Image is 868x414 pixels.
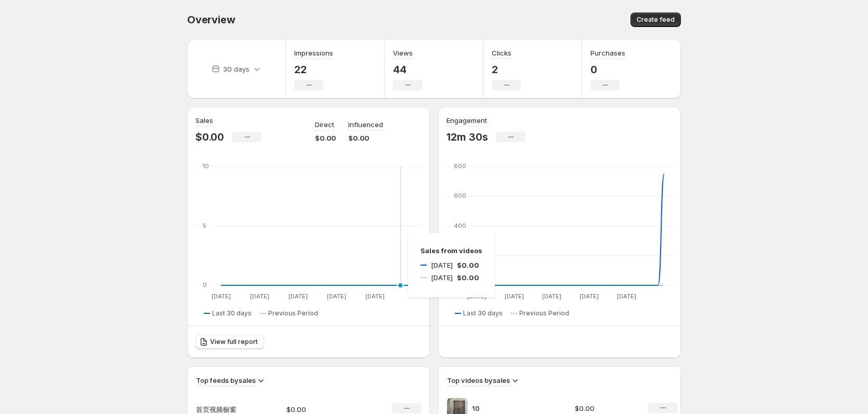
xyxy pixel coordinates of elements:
p: $0.00 [195,131,224,143]
span: Previous Period [519,309,569,318]
span: Overview [187,13,235,26]
h3: Views [393,48,413,58]
span: Last 30 days [212,309,252,318]
h3: Purchases [590,48,625,58]
span: Create feed [637,16,675,24]
text: 200 [454,252,466,259]
span: Previous Period [268,309,318,318]
h3: Engagement [446,115,487,126]
span: View full report [210,338,258,346]
a: View full report [195,335,264,349]
button: Create feed [630,12,681,27]
h3: Sales [195,115,213,126]
text: 0 [454,281,458,288]
p: 12m 30s [446,131,488,143]
text: 5 [203,222,206,229]
h3: Top feeds by sales [196,375,256,385]
p: 44 [393,63,422,76]
p: 30 days [223,64,249,74]
text: [DATE] [580,293,599,300]
h3: Top videos by sales [447,375,510,385]
p: $0.00 [315,133,336,143]
h3: Impressions [294,48,333,58]
p: $0.00 [575,403,636,413]
p: $0.00 [348,133,383,143]
text: [DATE] [365,293,385,300]
text: [DATE] [467,293,486,300]
text: 400 [454,222,466,229]
text: [DATE] [327,293,346,300]
text: [DATE] [212,293,231,300]
text: 600 [454,192,466,199]
p: 2 [492,63,521,76]
span: Last 30 days [463,309,503,318]
text: 0 [203,281,207,288]
text: [DATE] [288,293,308,300]
h3: Clicks [492,48,511,58]
p: 0 [590,63,625,76]
text: [DATE] [542,293,561,300]
text: 800 [454,162,466,170]
text: [DATE] [617,293,636,300]
p: 22 [294,63,333,76]
p: Direct [315,119,334,130]
text: 10 [203,162,209,170]
text: [DATE] [250,293,269,300]
p: 10 [472,403,550,413]
text: [DATE] [505,293,524,300]
p: Influenced [348,119,383,130]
